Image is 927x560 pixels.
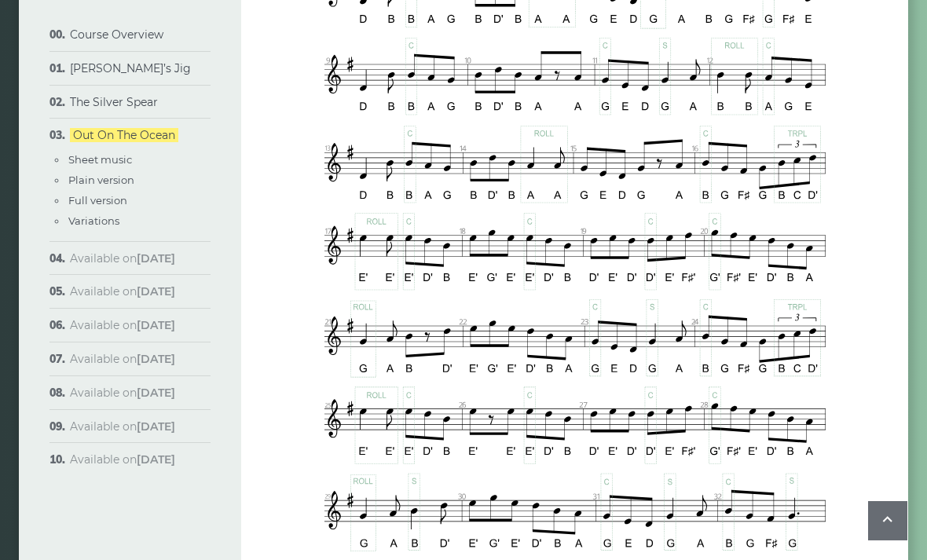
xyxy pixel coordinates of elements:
span: Available on [70,318,175,332]
a: Full version [68,194,127,207]
a: Variations [68,214,119,227]
span: Available on [70,386,175,400]
strong: [DATE] [137,284,175,298]
span: Available on [70,419,175,434]
strong: [DATE] [137,318,175,332]
strong: [DATE] [137,251,175,265]
a: [PERSON_NAME]’s Jig [70,61,191,75]
strong: [DATE] [137,352,175,366]
a: Out On The Ocean [70,128,178,142]
span: Available on [70,452,175,467]
span: Available on [70,284,175,298]
strong: [DATE] [137,419,175,434]
a: Sheet music [68,153,132,166]
span: Available on [70,251,175,265]
span: Available on [70,352,175,366]
a: Course Overview [70,27,163,42]
strong: [DATE] [137,452,175,467]
a: Plain version [68,174,134,186]
strong: [DATE] [137,386,175,400]
a: The Silver Spear [70,95,158,109]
